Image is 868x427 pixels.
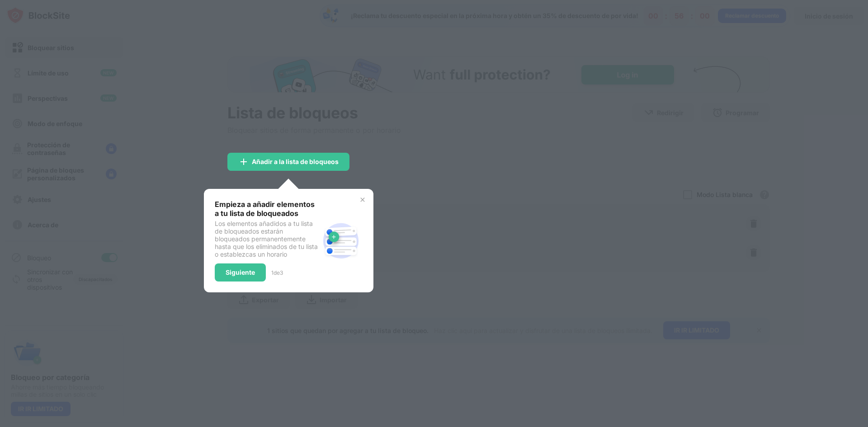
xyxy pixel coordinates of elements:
font: Añadir a la lista de bloqueos [252,158,339,165]
font: de [274,269,280,276]
font: Los elementos añadidos a tu lista de bloqueados estarán bloqueados permanentemente hasta que los ... [215,220,318,258]
img: block-site.svg [319,219,363,263]
font: Siguiente [226,268,255,276]
font: 3 [280,269,283,276]
font: 1 [271,269,274,276]
img: x-button.svg [359,196,366,203]
font: Empieza a añadir elementos a tu lista de bloqueados [215,200,315,218]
